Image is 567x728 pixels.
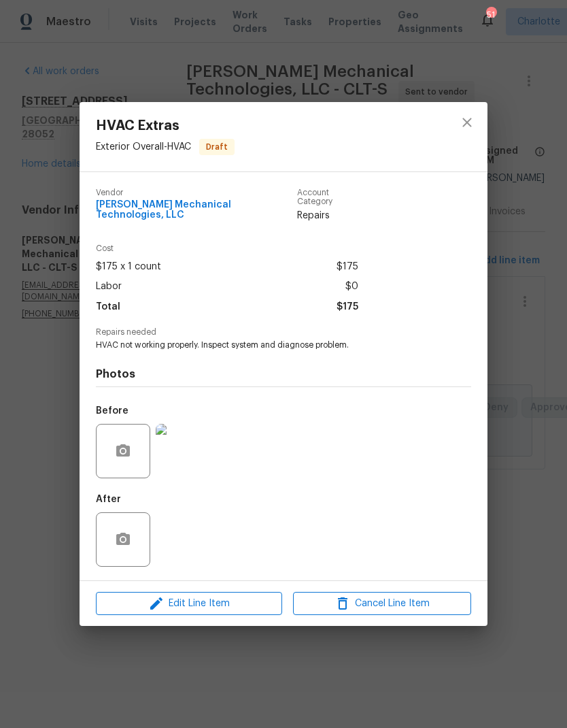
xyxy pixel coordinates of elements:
button: close [451,106,483,139]
span: Repairs [297,209,359,222]
h4: Photos [96,367,471,381]
span: $175 [337,297,358,317]
span: Total [96,297,120,317]
span: $175 x 1 count [96,257,161,277]
span: HVAC Extras [96,118,235,133]
span: $175 [337,257,358,277]
span: Edit Line Item [100,595,278,612]
span: Cost [96,244,358,253]
h5: Before [96,406,128,416]
button: Cancel Line Item [293,592,471,616]
h5: After [96,495,121,504]
span: Draft [201,140,233,154]
span: Repairs needed [96,328,471,337]
span: Labor [96,277,122,297]
div: 51 [486,8,496,22]
span: Cancel Line Item [297,595,467,612]
span: Account Category [297,188,359,206]
span: $0 [345,277,358,297]
span: [PERSON_NAME] Mechanical Technologies, LLC [96,200,297,220]
span: Exterior Overall - HVAC [96,142,191,151]
span: HVAC not working properly. Inspect system and diagnose problem. [96,340,434,351]
button: Edit Line Item [96,592,282,616]
span: Vendor [96,188,297,197]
